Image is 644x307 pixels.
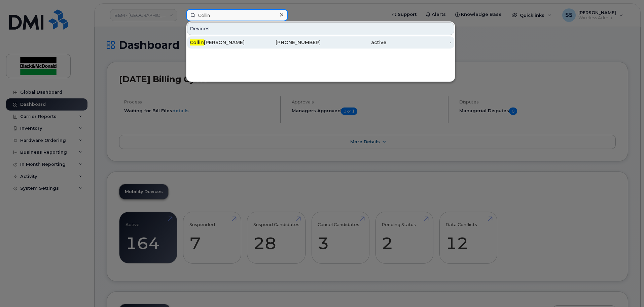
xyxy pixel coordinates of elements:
div: [PERSON_NAME] [190,39,255,46]
span: Collin [190,39,204,45]
div: - [386,39,452,46]
div: active [321,39,386,46]
div: Devices [187,22,454,35]
div: [PHONE_NUMBER] [255,39,321,46]
a: Collin[PERSON_NAME][PHONE_NUMBER]active- [187,36,454,49]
